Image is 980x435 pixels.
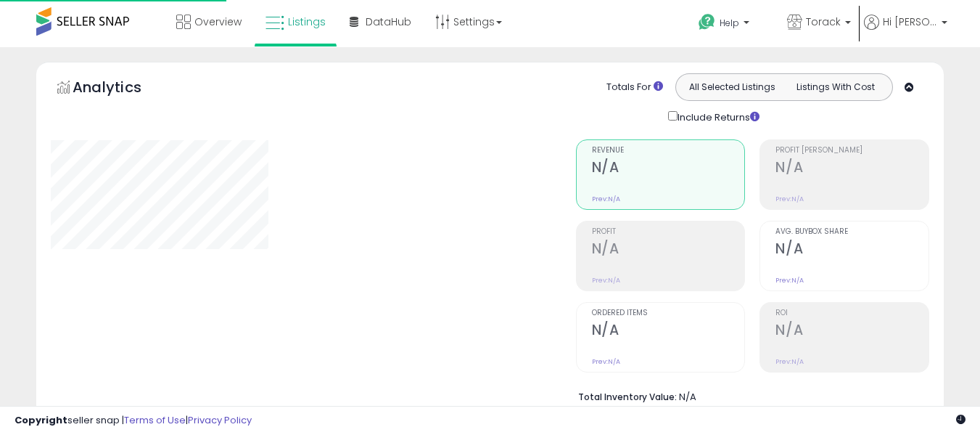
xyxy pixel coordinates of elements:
small: Prev: N/A [592,195,620,203]
small: Prev: N/A [592,276,620,285]
b: Total Inventory Value: [578,391,677,403]
h2: N/A [592,159,745,179]
div: Totals For [606,81,663,94]
a: Terms of Use [124,413,186,427]
span: Revenue [592,147,745,155]
h2: N/A [775,240,928,260]
h2: N/A [775,159,928,179]
h2: N/A [592,322,745,341]
a: Hi [PERSON_NAME] [864,15,947,47]
div: Include Returns [657,108,777,125]
a: Help [687,2,774,47]
span: Ordered Items [592,309,745,317]
span: Profit [PERSON_NAME] [775,147,928,155]
span: Listings [288,15,326,29]
a: Privacy Policy [188,413,252,427]
li: N/A [578,387,918,404]
button: Listings With Cost [783,78,888,97]
span: Profit [592,228,745,236]
h2: N/A [775,322,928,341]
span: Avg. Buybox Share [775,228,928,236]
button: All Selected Listings [680,78,784,97]
span: DataHub [366,15,411,29]
i: Get Help [698,13,716,31]
span: Overview [194,15,242,29]
span: Hi [PERSON_NAME] [883,15,937,29]
div: seller snap | | [15,414,252,428]
h2: N/A [592,240,745,260]
small: Prev: N/A [592,357,620,366]
strong: Copyright [15,413,67,427]
h5: Analytics [73,77,170,101]
span: Torack [806,15,841,29]
span: Help [720,17,739,29]
small: Prev: N/A [775,276,804,285]
small: Prev: N/A [775,357,804,366]
small: Prev: N/A [775,195,804,203]
span: ROI [775,309,928,317]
